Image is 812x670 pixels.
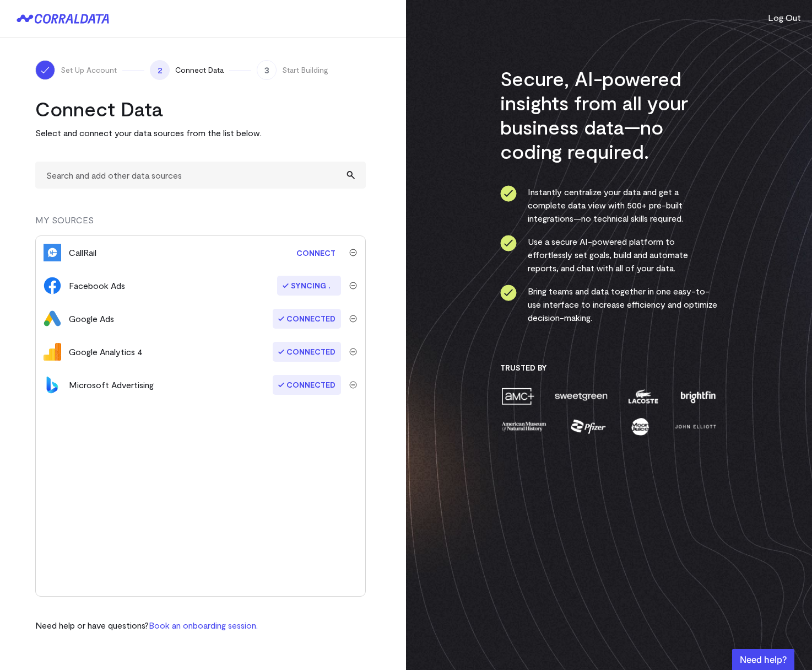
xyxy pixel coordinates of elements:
input: Search and add other data sources [35,162,366,189]
span: Connected [273,342,341,362]
img: trash-40e54a27.svg [349,282,357,290]
span: Start Building [282,65,328,76]
img: callrail-ed4d52ec.svg [44,244,61,261]
img: facebook_ads-56946ca1.svg [44,277,61,294]
span: 2 [150,60,170,80]
div: Facebook Ads [69,279,125,292]
img: moon-juice-c312e729.png [629,417,651,436]
img: trash-40e54a27.svg [349,249,357,256]
img: john-elliott-25751c40.png [673,417,718,436]
li: Use a secure AI-powered platform to effortlessly set goals, build and automate reports, and chat ... [500,235,718,275]
span: Connected [273,375,341,395]
li: Instantly centralize your data and get a complete data view with 500+ pre-built integrations—no t... [500,185,718,225]
img: trash-40e54a27.svg [349,315,357,323]
div: Microsoft Advertising [69,378,154,392]
li: Bring teams and data together in one easy-to-use interface to increase efficiency and optimize de... [500,285,718,324]
img: ico-check-circle-4b19435c.svg [500,235,517,251]
span: Set Up Account [61,65,117,76]
img: lacoste-7a6b0538.png [627,387,659,406]
img: ico-check-circle-4b19435c.svg [500,285,517,301]
img: amnh-5afada46.png [500,417,548,436]
h3: Secure, AI-powered insights from all your business data—no coding required. [500,66,718,163]
button: Log Out [768,11,801,24]
h3: Trusted By [500,363,718,373]
span: Connect Data [175,65,224,76]
p: Select and connect your data sources from the list below. [35,126,366,140]
img: google_ads-c8121f33.png [44,310,61,328]
img: pfizer-e137f5fc.png [570,417,608,436]
h2: Connect Data [35,97,366,121]
span: Connected [273,309,341,329]
img: google_analytics_4-4ee20295.svg [44,343,61,361]
div: CallRail [69,246,96,259]
span: Syncing [277,276,341,296]
img: trash-40e54a27.svg [349,348,357,356]
img: trash-40e54a27.svg [349,381,357,389]
img: bingads-f64eff47.svg [44,376,61,394]
img: ico-check-white-5ff98cb1.svg [40,65,51,76]
div: MY SOURCES [35,213,366,235]
img: ico-check-circle-4b19435c.svg [500,185,517,202]
div: Google Analytics 4 [69,345,143,358]
img: brightfin-a251e171.png [678,387,718,406]
span: 3 [257,60,277,80]
p: Need help or have questions? [35,619,258,632]
div: Google Ads [69,312,114,325]
a: Connect [291,243,341,263]
a: Book an onboarding session. [149,620,258,630]
img: sweetgreen-1d1fb32c.png [554,387,609,406]
img: amc-0b11a8f1.png [500,387,535,406]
